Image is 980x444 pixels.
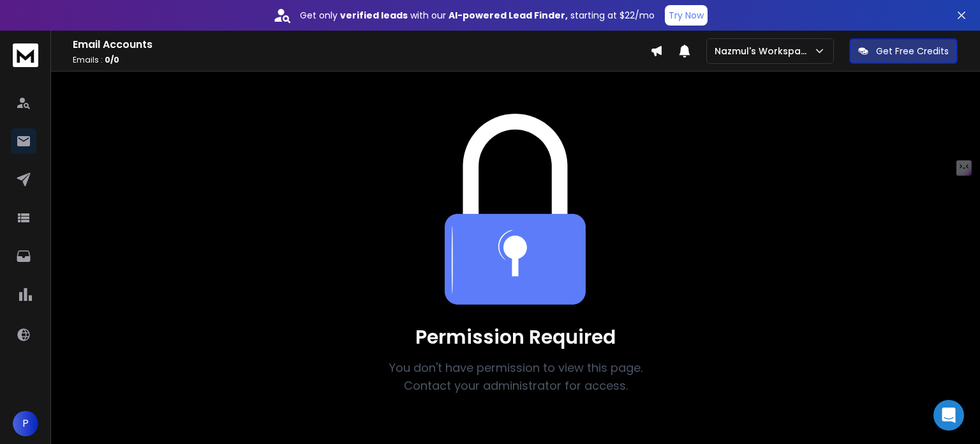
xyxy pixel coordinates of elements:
button: Get Free Credits [849,38,958,64]
button: P [13,411,38,436]
h1: Permission Required [373,326,658,349]
h1: Email Accounts [73,37,650,52]
p: Get Free Credits [876,45,949,57]
p: Get only with our starting at $22/mo [300,9,655,22]
p: Emails : [73,55,650,65]
span: 0 / 0 [105,54,119,65]
div: Open Intercom Messenger [933,400,964,431]
img: logo [13,43,38,67]
button: Try Now [665,5,708,26]
p: Try Now [669,9,704,22]
p: You don't have permission to view this page. Contact your administrator for access. [373,359,658,395]
img: Team collaboration [445,114,586,305]
strong: verified leads [340,9,408,22]
p: Nazmul's Workspace [715,45,813,57]
strong: AI-powered Lead Finder, [449,9,568,22]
